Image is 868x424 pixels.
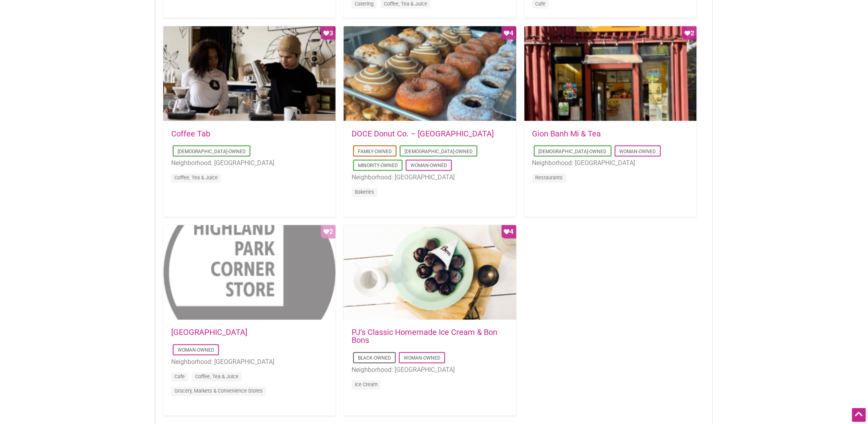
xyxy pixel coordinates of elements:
[355,382,377,388] a: Ice Cream
[532,158,689,169] li: Neighborhood: [GEOGRAPHIC_DATA]
[352,365,508,375] li: Neighborhood: [GEOGRAPHIC_DATA]
[174,374,185,380] a: Cafe
[352,173,508,183] li: Neighborhood: [GEOGRAPHIC_DATA]
[171,357,328,368] li: Neighborhood: [GEOGRAPHIC_DATA]
[539,149,607,154] a: [DEMOGRAPHIC_DATA]-Owned
[532,129,601,138] a: Gion Banh Mi & Tea
[171,328,247,337] a: [GEOGRAPHIC_DATA]
[195,374,239,380] a: Coffee, Tea & Juice
[536,175,563,181] a: Restaurants
[352,129,494,138] a: DOCE Donut Co. – [GEOGRAPHIC_DATA]
[178,149,246,154] a: [DEMOGRAPHIC_DATA]-Owned
[358,356,391,361] a: Black-Owned
[174,175,218,181] a: Coffee, Tea & Juice
[536,1,546,7] a: Cafe
[411,163,447,169] a: Woman-Owned
[174,388,263,394] a: Grocery, Markets & Convenience Stores
[352,328,497,345] a: PJ’s Classic Homemade Ice Cream & Bon Bons
[355,189,374,195] a: Bakeries
[405,149,473,154] a: [DEMOGRAPHIC_DATA]-Owned
[178,348,214,353] a: Woman-Owned
[171,158,328,169] li: Neighborhood: [GEOGRAPHIC_DATA]
[358,163,398,169] a: Minority-Owned
[355,1,373,7] a: Catering
[384,1,427,7] a: Coffee, Tea & Juice
[620,149,656,154] a: Woman-Owned
[171,129,210,138] a: Coffee Tab
[404,356,440,361] a: Woman-Owned
[852,408,866,422] div: Scroll Back to Top
[358,149,392,154] a: Family-Owned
